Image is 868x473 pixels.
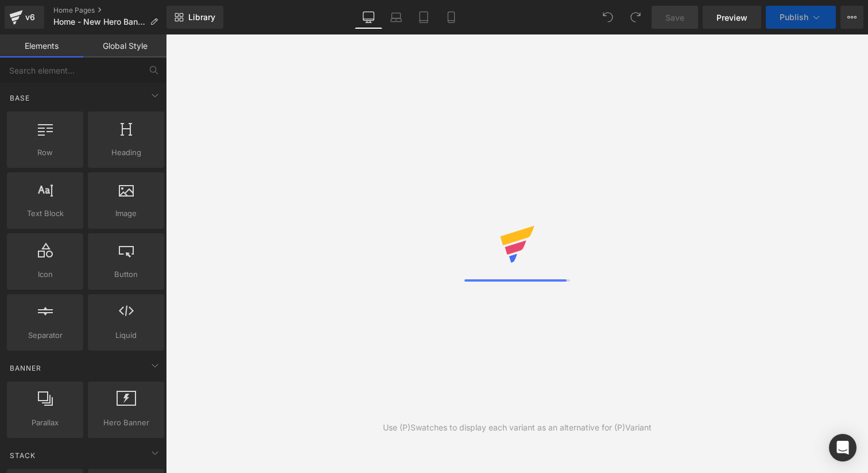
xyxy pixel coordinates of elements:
a: Preview [703,6,761,29]
div: Use (P)Swatches to display each variant as an alternative for (P)Variant [383,421,652,434]
span: Parallax [10,417,80,429]
span: Text Block [10,207,80,220]
div: Open Intercom Messenger [829,434,857,462]
span: Stack [9,450,37,461]
a: Global Style [83,34,166,57]
span: Base [9,93,31,103]
button: Publish [766,6,836,29]
span: Icon [10,268,80,280]
a: Desktop [355,6,382,29]
a: New Library [166,6,223,29]
a: Laptop [382,6,410,29]
span: Button [91,268,161,280]
span: Image [91,207,161,220]
span: Hero Banner [91,417,161,429]
span: Row [10,147,80,159]
a: Home Pages [53,6,167,15]
span: Heading [91,147,161,159]
span: Liquid [91,329,161,341]
button: Undo [596,6,619,29]
span: Banner [9,363,42,374]
span: Save [665,11,684,24]
div: v6 [23,10,37,25]
span: Publish [780,13,808,22]
span: Separator [10,329,80,341]
button: Redo [624,6,647,29]
a: v6 [5,6,44,29]
span: Library [188,12,215,22]
span: Preview [716,11,747,24]
a: Tablet [410,6,437,29]
button: More [840,6,863,29]
span: Home - New Hero Banner [53,17,145,26]
a: Mobile [437,6,465,29]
